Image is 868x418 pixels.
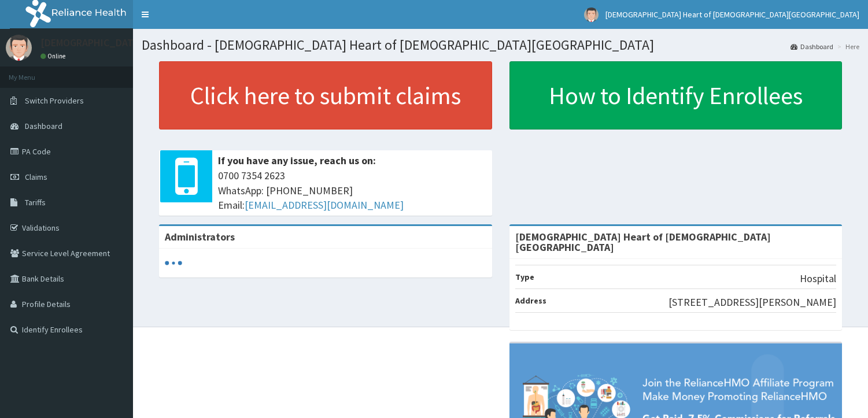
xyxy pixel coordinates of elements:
li: Here [834,42,859,51]
span: Tariffs [25,197,46,208]
b: Address [515,295,546,306]
a: Click here to submit claims [159,61,492,130]
a: Dashboard [791,42,833,51]
h1: Dashboard - [DEMOGRAPHIC_DATA] Heart of [DEMOGRAPHIC_DATA][GEOGRAPHIC_DATA] [142,38,859,53]
svg: audio-loading [165,254,182,272]
span: Claims [25,172,47,182]
a: Online [40,52,68,60]
strong: [DEMOGRAPHIC_DATA] Heart of [DEMOGRAPHIC_DATA][GEOGRAPHIC_DATA] [515,230,771,254]
p: Hospital [800,271,836,286]
a: [EMAIL_ADDRESS][DOMAIN_NAME] [245,198,404,212]
span: 0700 7354 2623 WhatsApp: [PHONE_NUMBER] Email: [218,168,486,213]
span: Switch Providers [25,95,84,106]
img: User Image [584,8,599,22]
p: [STREET_ADDRESS][PERSON_NAME] [668,295,836,310]
b: If you have any issue, reach us on: [218,154,376,167]
img: User Image [6,35,32,61]
b: Administrators [165,230,235,243]
span: Dashboard [25,121,62,131]
a: How to Identify Enrollees [509,61,843,130]
span: [DEMOGRAPHIC_DATA] Heart of [DEMOGRAPHIC_DATA][GEOGRAPHIC_DATA] [605,9,859,20]
p: [DEMOGRAPHIC_DATA] Heart of [DEMOGRAPHIC_DATA][GEOGRAPHIC_DATA] [40,38,383,48]
b: Type [515,272,534,282]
